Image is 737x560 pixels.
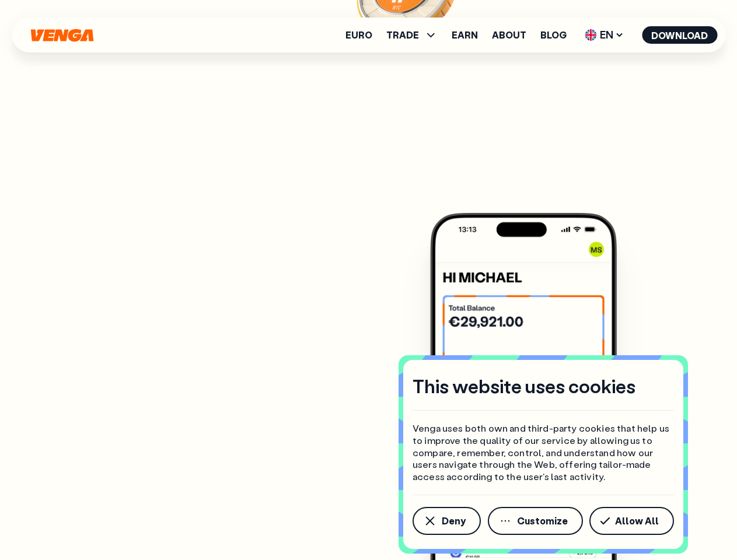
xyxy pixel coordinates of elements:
h4: This website uses cookies [413,374,635,398]
img: flag-uk [585,29,596,41]
a: Earn [452,30,478,40]
span: TRADE [386,28,438,42]
svg: Home [29,29,95,42]
span: Customize [517,516,568,526]
button: Deny [413,507,481,535]
button: Customize [488,507,583,535]
button: Allow All [589,507,674,535]
span: EN [581,26,628,44]
p: Venga uses both own and third-party cookies that help us to improve the quality of our service by... [413,422,674,483]
span: TRADE [386,30,419,40]
a: Euro [345,30,372,40]
button: Download [642,26,717,44]
a: Blog [540,30,567,40]
span: Allow All [615,516,659,526]
a: About [492,30,526,40]
span: Deny [442,516,466,526]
